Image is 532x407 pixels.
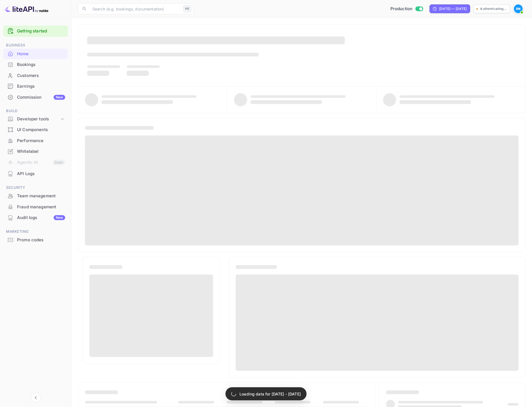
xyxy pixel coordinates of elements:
div: Home [3,49,68,59]
p: Authenticating... [480,6,507,11]
a: Home [3,49,68,59]
div: CommissionNew [3,92,68,103]
span: Business [3,42,68,48]
a: Performance [3,135,68,146]
div: UI Components [17,127,65,133]
a: Team management [3,191,68,201]
div: New [54,95,65,100]
div: Earnings [3,81,68,92]
span: Security [3,185,68,191]
div: Bookings [17,62,65,68]
div: API Logs [3,168,68,179]
a: Earnings [3,81,68,91]
a: UI Components [3,124,68,135]
a: Getting started [17,28,65,34]
div: Fraud management [3,202,68,212]
div: Promo codes [17,237,65,243]
div: New [54,215,65,220]
div: Switch to Sandbox mode [388,6,425,12]
div: Audit logs [17,215,65,221]
div: API Logs [17,171,65,177]
span: Marketing [3,229,68,235]
div: Customers [3,70,68,81]
a: Promo codes [3,235,68,245]
div: Performance [17,138,65,144]
div: Whitelabel [3,146,68,157]
a: Customers [3,70,68,81]
div: Promo codes [3,235,68,245]
a: Whitelabel [3,146,68,156]
div: Developer tools [3,114,68,124]
div: UI Components [3,124,68,135]
input: Search (e.g. bookings, documentation) [89,3,181,14]
button: Collapse navigation [31,393,41,403]
span: Production [390,6,413,12]
div: Team management [3,191,68,201]
div: Audit logsNew [3,212,68,223]
div: Developer tools [17,116,60,122]
img: Dominic Newboult [514,4,523,13]
a: Audit logsNew [3,212,68,223]
div: ⌘K [183,5,191,12]
div: Team management [17,193,65,199]
p: Loading data for [DATE] - [DATE] [239,391,301,397]
a: API Logs [3,168,68,179]
a: Bookings [3,59,68,70]
div: Earnings [17,83,65,90]
a: CommissionNew [3,92,68,102]
div: Whitelabel [17,148,65,155]
span: Build [3,108,68,114]
div: Fraud management [17,204,65,210]
div: Performance [3,135,68,146]
div: Getting started [3,26,68,37]
a: Fraud management [3,202,68,212]
div: Bookings [3,59,68,70]
div: [DATE] — [DATE] [439,6,467,11]
div: Home [17,51,65,57]
div: Customers [17,73,65,79]
img: LiteAPI logo [4,4,48,13]
div: Commission [17,94,65,101]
